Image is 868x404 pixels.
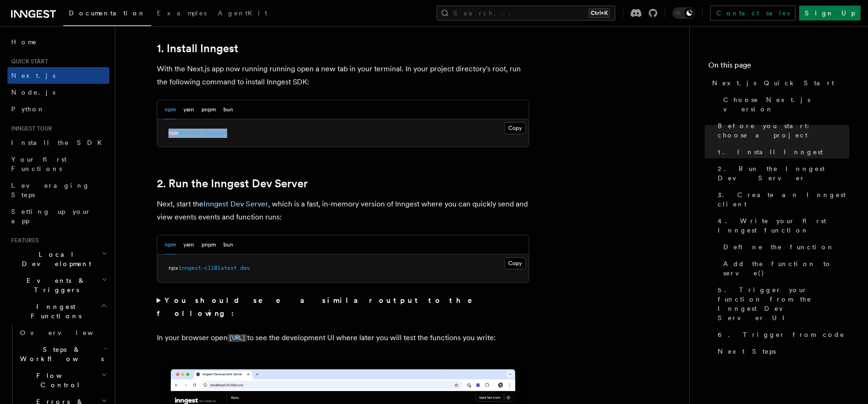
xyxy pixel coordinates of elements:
button: Toggle dark mode [673,7,695,19]
span: 1. Install Inngest [718,147,823,157]
a: Contact sales [710,6,795,21]
h4: On this page [708,60,849,75]
summary: You should see a similar output to the following: [157,294,529,320]
span: npx [168,265,178,271]
span: Add the function to serve() [723,259,849,278]
span: 4. Write your first Inngest function [718,216,849,235]
span: AgentKit [218,9,267,17]
span: Inngest tour [7,125,52,132]
p: Next, start the , which is a fast, in-memory version of Inngest where you can quickly send and vi... [157,198,529,224]
a: 5. Trigger your function from the Inngest Dev Server UI [714,281,849,326]
span: Leveraging Steps [11,182,90,199]
button: Steps & Workflows [16,341,109,367]
a: Next Steps [714,343,849,360]
button: npm [165,235,176,254]
a: AgentKit [212,3,273,25]
span: Choose Next.js version [723,95,849,114]
button: pnpm [202,235,216,254]
a: Node.js [7,84,109,101]
span: Examples [157,9,207,17]
button: Local Development [7,246,109,272]
span: inngest [204,130,227,136]
p: In your browser open to see the development UI where later you will test the functions you write: [157,331,529,345]
a: Leveraging Steps [7,177,109,203]
button: pnpm [202,100,216,119]
a: Documentation [63,3,151,26]
button: bun [223,100,233,119]
strong: You should see a similar output to the following: [157,296,486,318]
button: yarn [183,235,194,254]
span: Next.js [11,72,55,79]
a: Choose Next.js version [720,91,849,117]
code: [URL] [228,334,247,342]
a: Sign Up [799,6,861,21]
a: 6. Trigger from code [714,326,849,343]
span: npm [168,130,178,136]
button: Events & Triggers [7,272,109,298]
a: 3. Create an Inngest client [714,186,849,212]
span: dev [240,265,250,271]
span: Node.js [11,89,55,96]
span: Features [7,237,39,244]
a: Before you start: choose a project [714,117,849,144]
span: 2. Run the Inngest Dev Server [718,164,849,183]
span: Inngest Functions [7,302,101,321]
p: With the Next.js app now running running open a new tab in your terminal. In your project directo... [157,62,529,89]
button: Flow Control [16,367,109,393]
a: Inngest Dev Server [203,199,268,208]
span: Overview [20,329,116,336]
span: Python [11,105,45,113]
span: Install the SDK [11,139,108,146]
span: Flow Control [16,371,101,390]
span: Define the function [723,242,834,252]
span: Next.js Quick Start [712,78,834,88]
span: Local Development [7,250,101,268]
a: 2. Run the Inngest Dev Server [157,177,308,190]
kbd: Ctrl+K [589,8,610,18]
a: Overview [16,324,109,341]
span: Events & Triggers [7,276,101,294]
a: 4. Write your first Inngest function [714,212,849,239]
a: Setting up your app [7,203,109,229]
a: Add the function to serve() [720,255,849,281]
button: Copy [504,122,526,134]
a: Home [7,34,109,50]
span: Quick start [7,58,48,65]
button: Copy [504,257,526,269]
span: Before you start: choose a project [718,121,849,140]
span: inngest-cli@latest [178,265,237,271]
a: Install the SDK [7,134,109,151]
span: 6. Trigger from code [718,330,845,339]
button: Search...Ctrl+K [437,6,615,21]
a: Python [7,101,109,117]
span: 5. Trigger your function from the Inngest Dev Server UI [718,285,849,322]
span: install [178,130,201,136]
a: 1. Install Inngest [714,144,849,160]
span: Your first Functions [11,156,67,172]
a: Your first Functions [7,151,109,177]
button: Inngest Functions [7,298,109,324]
button: bun [223,235,233,254]
button: npm [165,100,176,119]
span: Home [11,37,37,47]
span: Documentation [69,9,146,17]
span: 3. Create an Inngest client [718,190,849,209]
a: 1. Install Inngest [157,42,238,55]
button: yarn [183,100,194,119]
a: Examples [151,3,212,25]
span: Steps & Workflows [16,345,104,363]
span: Next Steps [718,347,776,356]
span: Setting up your app [11,208,91,225]
a: Next.js Quick Start [708,75,849,91]
a: [URL] [228,333,247,342]
a: Define the function [720,239,849,255]
a: Next.js [7,67,109,84]
a: 2. Run the Inngest Dev Server [714,160,849,186]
